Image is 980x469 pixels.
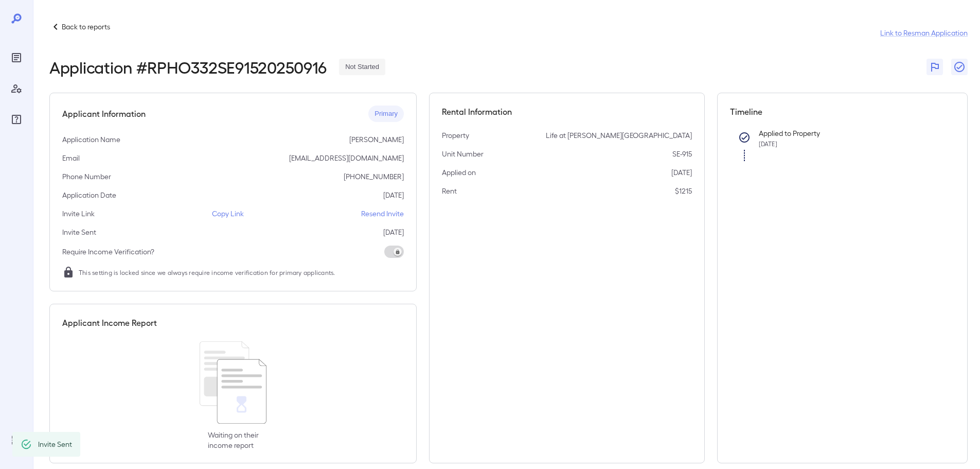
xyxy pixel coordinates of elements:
div: FAQ [8,111,25,128]
span: Primary [368,109,404,119]
span: Not Started [339,62,385,72]
p: [DATE] [383,227,404,237]
p: Application Name [62,134,120,145]
p: Email [62,153,80,163]
p: Application Date [62,190,116,200]
p: Back to reports [62,22,110,32]
span: [DATE] [759,140,777,147]
p: SE-915 [672,149,692,159]
h5: Applicant Information [62,108,146,120]
p: Applied on [442,167,476,178]
h2: Application # RPHO332SE91520250916 [49,58,327,76]
p: Property [442,130,469,141]
p: Phone Number [62,171,111,182]
div: Invite Sent [38,435,72,454]
h5: Rental Information [442,106,692,118]
p: Applied to Property [759,128,939,138]
button: Close Report [951,59,968,75]
p: [PHONE_NUMBER] [344,171,404,182]
p: [EMAIL_ADDRESS][DOMAIN_NAME] [289,153,404,163]
p: Require Income Verification? [62,247,154,257]
p: [DATE] [671,167,692,178]
h5: Timeline [730,106,955,118]
p: $1215 [675,186,692,196]
p: Resend Invite [361,209,404,219]
button: Flag Report [926,59,943,75]
p: Unit Number [442,149,484,159]
p: [DATE] [383,190,404,200]
p: Invite Link [62,209,95,219]
span: This setting is locked since we always require income verification for primary applicants. [79,267,335,277]
p: Life at [PERSON_NAME][GEOGRAPHIC_DATA] [546,130,692,141]
div: Reports [8,49,25,66]
p: Rent [442,186,457,196]
a: Link to Resman Application [880,28,968,38]
p: [PERSON_NAME] [349,134,404,145]
p: Waiting on their income report [208,430,259,450]
p: Copy Link [212,209,244,219]
div: Log Out [8,432,25,448]
div: Manage Users [8,80,25,97]
p: Invite Sent [62,227,96,237]
h5: Applicant Income Report [62,317,157,329]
